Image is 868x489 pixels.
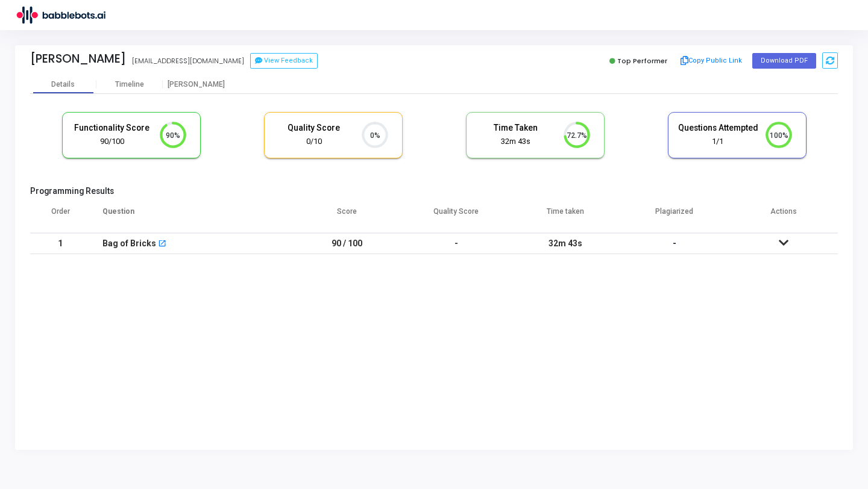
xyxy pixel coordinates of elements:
th: Plagiarized [620,199,729,233]
th: Score [292,199,401,233]
th: Quality Score [401,199,511,233]
button: Download PDF [752,53,816,69]
th: Order [30,199,90,233]
img: logo [15,3,105,27]
h5: Programming Results [30,186,838,196]
th: Question [90,199,292,233]
td: - [401,233,511,254]
th: Actions [729,199,838,233]
th: Time taken [511,199,620,233]
div: 0/10 [274,136,354,148]
button: Copy Public Link [677,52,746,70]
div: Bag of Bricks [102,234,156,254]
div: 1/1 [678,136,758,148]
div: [PERSON_NAME] [163,80,229,89]
div: 90/100 [72,136,153,148]
div: 32m 43s [476,136,556,148]
h5: Questions Attempted [678,123,758,133]
button: View Feedback [250,53,318,69]
div: [EMAIL_ADDRESS][DOMAIN_NAME] [132,56,244,66]
mat-icon: open_in_new [158,240,166,249]
td: 32m 43s [511,233,620,254]
span: Top Performer [617,56,667,66]
h5: Functionality Score [72,123,153,133]
div: [PERSON_NAME] [30,52,126,66]
span: - [673,238,676,248]
div: Timeline [115,80,144,89]
h5: Quality Score [274,123,354,133]
div: Details [51,80,75,89]
td: 1 [30,233,90,254]
td: 90 / 100 [292,233,401,254]
h5: Time Taken [476,123,556,133]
